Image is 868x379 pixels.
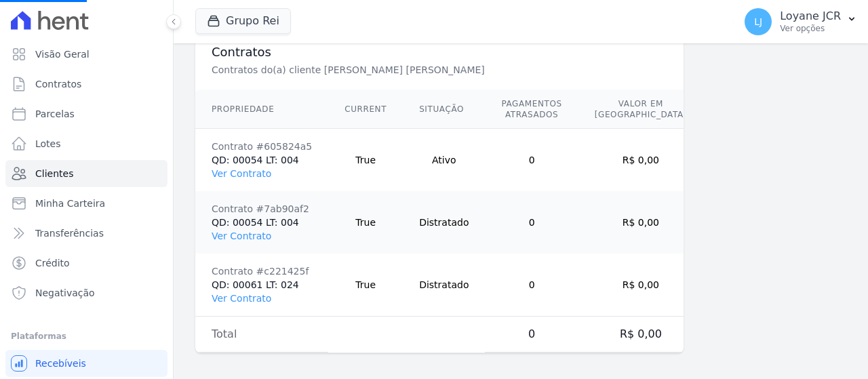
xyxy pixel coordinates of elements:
[212,140,312,153] div: Contrato #605824a5
[195,8,291,34] button: Grupo Rei
[5,160,167,187] a: Clientes
[328,191,403,254] td: True
[403,129,485,192] td: Ativo
[35,107,75,121] span: Parcelas
[212,202,312,216] div: Contrato #7ab90af2
[485,254,578,317] td: 0
[403,191,485,254] td: Distratado
[578,317,703,353] td: R$ 0,00
[403,90,485,129] th: Situação
[195,90,328,129] th: Propriedade
[328,254,403,317] td: True
[35,47,90,61] span: Visão Geral
[734,3,868,41] button: LJ Loyane JCR Ver opções
[35,77,81,91] span: Contratos
[578,129,703,192] td: R$ 0,00
[195,191,328,254] td: QD: 00054 LT: 004
[5,41,167,68] a: Visão Geral
[35,226,104,240] span: Transferências
[5,250,167,277] a: Crédito
[35,256,70,270] span: Crédito
[328,90,403,129] th: Current
[328,129,403,192] td: True
[578,254,703,317] td: R$ 0,00
[485,191,578,254] td: 0
[5,350,167,377] a: Recebíveis
[11,328,162,344] div: Plataformas
[195,254,328,317] td: QD: 00061 LT: 024
[195,129,328,192] td: QD: 00054 LT: 004
[35,167,73,180] span: Clientes
[5,71,167,98] a: Contratos
[578,90,703,129] th: Valor em [GEOGRAPHIC_DATA]
[212,168,271,179] a: Ver Contrato
[5,130,167,157] a: Lotes
[212,63,667,77] p: Contratos do(a) cliente [PERSON_NAME] [PERSON_NAME]
[754,17,762,26] span: LJ
[35,286,95,300] span: Negativação
[5,279,167,306] a: Negativação
[212,44,667,60] h3: Contratos
[212,293,271,304] a: Ver Contrato
[195,317,328,353] td: Total
[485,317,578,353] td: 0
[5,190,167,217] a: Minha Carteira
[578,191,703,254] td: R$ 0,00
[35,197,105,210] span: Minha Carteira
[780,9,841,23] p: Loyane JCR
[485,129,578,192] td: 0
[5,100,167,127] a: Parcelas
[403,254,485,317] td: Distratado
[35,137,61,151] span: Lotes
[780,23,841,34] p: Ver opções
[35,357,86,370] span: Recebíveis
[5,220,167,247] a: Transferências
[212,264,312,278] div: Contrato #c221425f
[212,231,271,241] a: Ver Contrato
[485,90,578,129] th: Pagamentos Atrasados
